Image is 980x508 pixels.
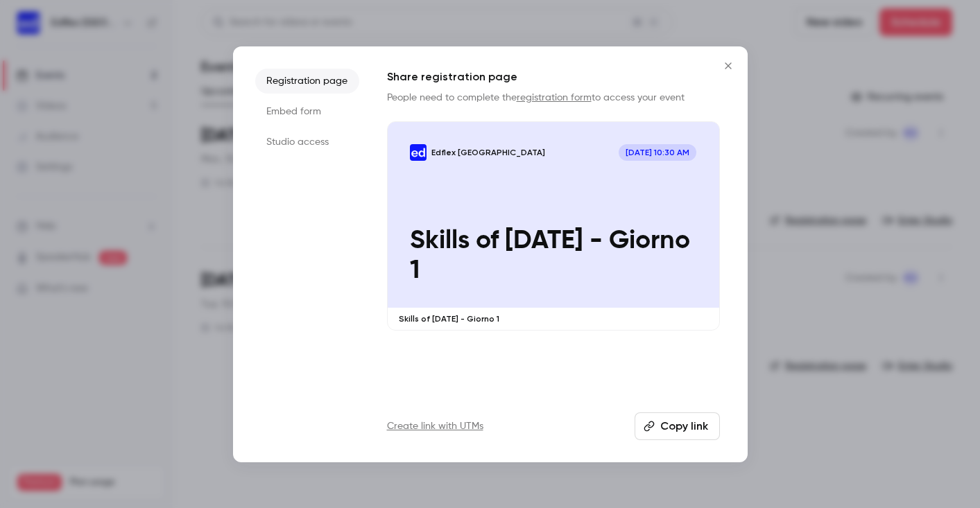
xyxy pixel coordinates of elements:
[635,412,720,440] button: Copy link
[255,69,359,94] li: Registration page
[410,144,427,161] img: Skills of Tomorrow - Giorno 1
[431,147,545,158] p: Edflex [GEOGRAPHIC_DATA]
[410,226,697,286] p: Skills of [DATE] - Giorno 1
[619,144,697,161] span: [DATE] 10:30 AM
[387,69,720,85] h1: Share registration page
[399,313,708,324] p: Skills of [DATE] - Giorno 1
[255,99,359,124] li: Embed form
[387,121,720,331] a: Skills of Tomorrow - Giorno 1Edflex [GEOGRAPHIC_DATA][DATE] 10:30 AMSkills of [DATE] - Giorno 1Sk...
[387,91,720,105] p: People need to complete the to access your event
[387,419,483,433] a: Create link with UTMs
[517,93,592,103] a: registration form
[714,52,742,80] button: Close
[255,130,359,155] li: Studio access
